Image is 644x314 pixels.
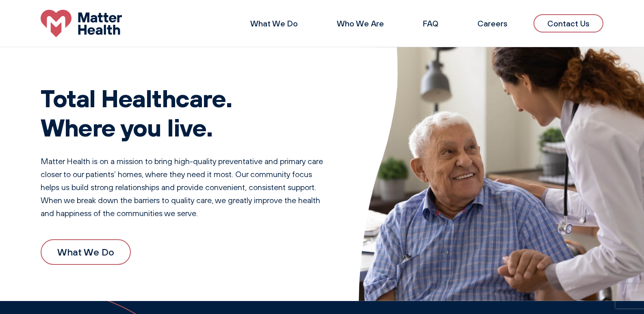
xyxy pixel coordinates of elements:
a: What We Do [250,18,298,28]
h1: Total Healthcare. Where you live. [41,83,326,142]
a: What We Do [41,239,131,264]
p: Matter Health is on a mission to bring high-quality preventative and primary care closer to our p... [41,155,326,220]
a: Careers [477,18,507,28]
a: FAQ [423,18,438,28]
a: Who We Are [337,18,384,28]
a: Contact Us [533,14,603,32]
